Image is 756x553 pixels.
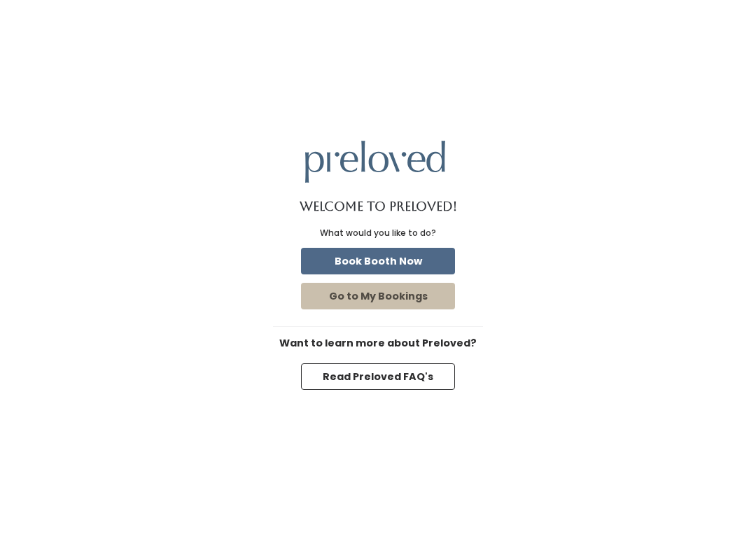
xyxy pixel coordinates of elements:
button: Book Booth Now [301,248,455,274]
h6: Want to learn more about Preloved? [273,338,483,349]
h1: Welcome to Preloved! [300,199,457,213]
img: preloved logo [305,141,445,182]
button: Read Preloved FAQ's [301,363,455,390]
button: Go to My Bookings [301,283,455,309]
a: Go to My Bookings [298,280,458,312]
div: What would you like to do? [320,227,436,239]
